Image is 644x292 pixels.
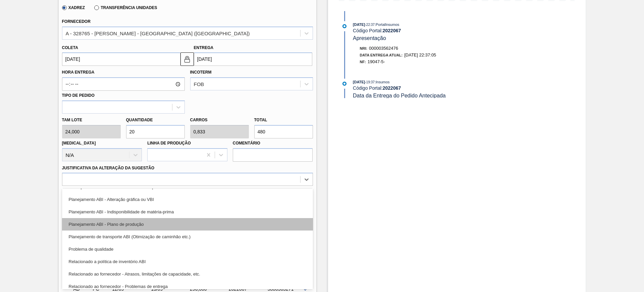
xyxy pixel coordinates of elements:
[62,52,180,66] input: dd/mm/yyyy
[62,115,121,125] label: Tam lote
[94,5,157,10] label: Transferência Unidades
[353,28,512,33] div: Código Portal:
[360,60,366,64] span: NF:
[194,45,214,50] label: Entrega
[62,141,96,145] label: [MEDICAL_DATA]
[375,23,399,27] span: : PortalInsumos
[147,141,191,145] label: Linha de Produção
[353,93,446,98] span: Data da Entrega do Pedido Antecipada
[368,59,385,64] span: 19047-5-
[183,55,191,63] img: locked
[342,82,346,86] img: atual
[62,193,313,206] div: Planejamento ABI - Alteração gráfica ou VBI
[62,68,185,77] label: Hora Entrega
[180,52,194,66] button: locked
[190,70,212,75] label: Incoterm
[342,24,346,28] img: atual
[369,46,398,51] span: 000003562476
[66,30,250,36] div: A - 328765 - [PERSON_NAME] - [GEOGRAPHIC_DATA] ([GEOGRAPHIC_DATA])
[62,268,313,280] div: Relacionado ao fornecedor - Atrasos, limitações de capacidade, etc.
[353,85,512,91] div: Código Portal:
[375,80,390,84] span: : Insumos
[233,138,313,148] label: Comentário
[62,19,91,24] label: Fornecedor
[62,166,155,170] label: Justificativa da Alteração da Sugestão
[383,85,401,91] strong: 2022067
[353,80,365,84] span: [DATE]
[404,52,436,57] span: [DATE] 22:37:05
[194,52,312,66] input: dd/mm/yyyy
[360,46,368,50] span: Nri:
[365,80,375,84] span: - 19:37
[360,53,403,57] span: Data Entrega Atual:
[126,118,153,122] label: Quantidade
[62,255,313,268] div: Relacionado a política de inventório ABI
[62,5,85,10] label: Xadrez
[62,243,313,255] div: Problema de qualidade
[383,28,401,33] strong: 2022067
[62,218,313,231] div: Planejamento ABI - Plano de produção
[254,118,267,122] label: Total
[62,206,313,218] div: Planejamento ABI - Indisponibilidade de matéria-prima
[190,118,208,122] label: Carros
[62,93,95,98] label: Tipo de pedido
[62,231,313,243] div: Planejamento de transporte ABI (Otimização de caminhão etc.)
[365,23,375,27] span: - 22:37
[353,35,386,41] span: Apresentação
[194,81,204,87] div: FOB
[62,45,78,50] label: Coleta
[353,23,365,27] span: [DATE]
[62,187,313,197] label: Observações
